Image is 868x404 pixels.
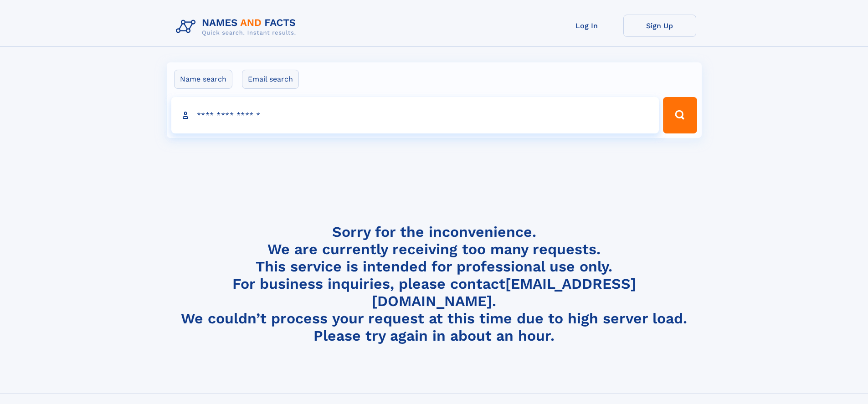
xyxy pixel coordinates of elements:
[172,223,696,345] h4: Sorry for the inconvenience. We are currently receiving too many requests. This service is intend...
[372,275,636,310] a: [EMAIL_ADDRESS][DOMAIN_NAME]
[174,70,232,89] label: Name search
[663,97,697,133] button: Search Button
[242,70,299,89] label: Email search
[171,97,659,133] input: search input
[623,15,696,37] a: Sign Up
[172,15,303,39] img: Logo Names and Facts
[550,15,623,37] a: Log In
